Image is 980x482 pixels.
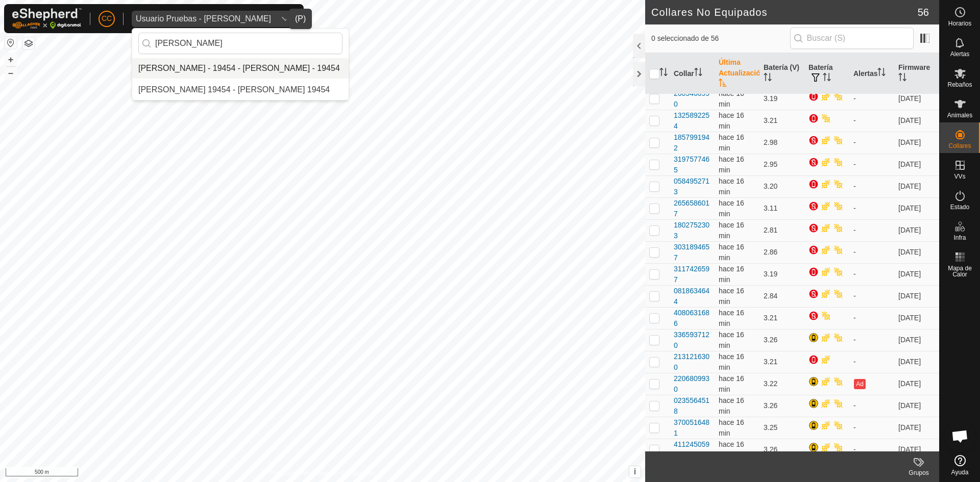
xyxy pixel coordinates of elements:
td: [DATE] [894,219,939,241]
span: Rebaños [947,82,972,88]
ul: Option List [132,58,349,100]
td: - [849,439,894,461]
div: 0584952713 [674,176,710,197]
a: Política de Privacidad [270,469,329,478]
td: 2.86 [759,241,804,263]
span: 9 sept 2025, 11:37 [719,199,744,218]
span: Mapa de Calor [942,265,977,277]
td: [DATE] [894,395,939,417]
td: - [849,197,894,219]
td: 3.26 [759,329,804,351]
td: [DATE] [894,373,939,395]
a: Ayuda [940,451,980,479]
div: 1325892254 [674,110,710,132]
td: 3.19 [759,263,804,285]
div: 1857991942 [674,132,710,154]
td: [DATE] [894,175,939,197]
span: 9 sept 2025, 11:37 [719,111,744,130]
div: 4112450595 [674,439,710,461]
td: - [849,351,894,373]
button: Capas del Mapa [22,37,35,49]
th: Firmware [894,53,939,94]
td: - [849,285,894,307]
td: [DATE] [894,263,939,285]
div: 2605466990 [674,88,710,110]
td: - [849,395,894,417]
p-sorticon: Activar para ordenar [764,74,772,83]
span: 0 seleccionado de 56 [651,33,790,44]
td: 2.81 [759,219,804,241]
span: 9 sept 2025, 11:37 [719,287,744,306]
p-sorticon: Activar para ordenar [877,69,886,78]
td: - [849,175,894,197]
td: [DATE] [894,197,939,219]
button: i [629,466,641,477]
td: [DATE] [894,154,939,175]
div: [PERSON_NAME] 19454 - [PERSON_NAME] 19454 [138,84,330,96]
span: 9 sept 2025, 11:38 [719,396,744,415]
td: [DATE] [894,329,939,351]
span: Horarios [948,20,971,27]
td: 3.21 [759,351,804,373]
td: [DATE] [894,351,939,373]
div: Grupos [898,468,939,477]
td: 2.84 [759,285,804,307]
td: 3.26 [759,439,804,461]
td: - [849,219,894,241]
span: Ayuda [951,469,969,475]
td: 3.21 [759,307,804,329]
button: Ad [854,379,865,389]
div: Usuario Pruebas - [PERSON_NAME] [136,15,271,23]
td: 3.21 [759,110,804,132]
td: [DATE] [894,88,939,110]
p-sorticon: Activar para ordenar [898,74,906,83]
span: Alertas [950,51,969,57]
td: - [849,132,894,154]
span: 9 sept 2025, 11:37 [719,243,744,262]
div: 1802752303 [674,220,710,241]
input: Buscar por región, país, empresa o propiedad [138,33,342,54]
td: - [849,307,894,329]
div: 2206809930 [674,373,710,395]
button: + [5,54,17,66]
td: [DATE] [894,307,939,329]
p-sorticon: Activar para ordenar [719,80,727,88]
span: 9 sept 2025, 11:37 [719,331,744,349]
p-sorticon: Activar para ordenar [659,69,668,78]
h2: Collares No Equipados [651,6,918,18]
div: 0818634644 [674,286,710,307]
span: Infra [953,235,966,241]
span: CC [102,13,112,24]
th: Alertas [849,53,894,94]
th: Batería [804,53,849,94]
td: 3.19 [759,88,804,110]
li: Julian Garcia Gayo - 19454 [132,58,349,79]
div: 3117426597 [674,264,710,285]
td: 3.22 [759,373,804,395]
span: 9 sept 2025, 11:37 [719,155,744,174]
td: 2.98 [759,132,804,154]
td: [DATE] [894,241,939,263]
span: 56 [918,5,929,20]
span: 9 sept 2025, 11:37 [719,265,744,284]
div: Chat abierto [945,421,975,451]
td: 2.95 [759,154,804,175]
td: - [849,263,894,285]
td: [DATE] [894,285,939,307]
td: - [849,241,894,263]
span: 9 sept 2025, 11:38 [719,352,744,371]
th: Última Actualización [715,53,759,94]
div: 2656586017 [674,198,710,219]
td: [DATE] [894,417,939,439]
img: Logo Gallagher [12,8,82,29]
span: 9 sept 2025, 11:37 [719,89,744,108]
div: 3365937120 [674,329,710,351]
td: - [849,110,894,132]
td: [DATE] [894,132,939,154]
p-sorticon: Activar para ordenar [694,69,702,78]
td: 3.25 [759,417,804,439]
td: - [849,88,894,110]
td: - [849,417,894,439]
div: dropdown trigger [275,11,296,27]
span: 9 sept 2025, 11:37 [719,177,744,196]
